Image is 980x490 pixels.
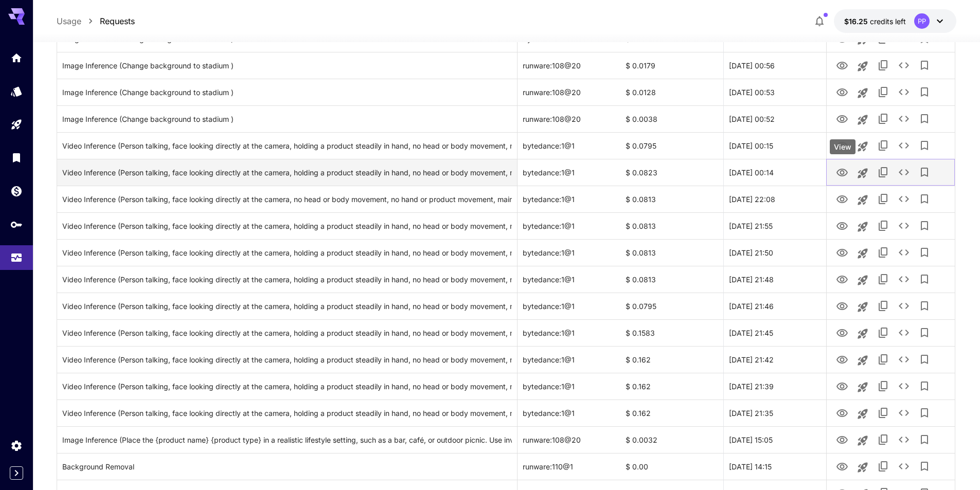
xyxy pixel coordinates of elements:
[620,400,723,426] div: $ 0.162
[852,430,873,451] button: Launch in playground
[62,52,512,79] div: Click to copy prompt
[873,108,894,129] button: Copy TaskUUID
[723,346,826,373] div: 01 Oct, 2025 21:42
[62,79,512,105] div: Click to copy prompt
[873,296,894,316] button: Copy TaskUUID
[723,319,826,346] div: 01 Oct, 2025 21:45
[852,323,873,344] button: Launch in playground
[832,135,852,156] button: View
[723,159,826,186] div: 02 Oct, 2025 00:14
[723,266,826,293] div: 01 Oct, 2025 21:48
[10,51,23,64] div: Home
[620,426,723,453] div: $ 0.0032
[10,439,23,452] div: Settings
[518,373,620,400] div: bytedance:1@1
[518,212,620,239] div: bytedance:1@1
[62,133,512,159] div: Click to copy prompt
[873,429,894,450] button: Copy TaskUUID
[852,136,873,157] button: Launch in playground
[518,186,620,212] div: bytedance:1@1
[852,350,873,371] button: Launch in playground
[832,295,852,316] button: View
[914,215,935,236] button: Add to library
[894,296,914,316] button: See details
[894,349,914,370] button: See details
[518,453,620,480] div: runware:110@1
[914,189,935,209] button: Add to library
[873,55,894,76] button: Copy TaskUUID
[852,163,873,184] button: Launch in playground
[62,453,512,480] div: Click to copy prompt
[914,242,935,263] button: Add to library
[620,159,723,186] div: $ 0.0823
[873,135,894,156] button: Copy TaskUUID
[852,270,873,291] button: Launch in playground
[620,453,723,480] div: $ 0.00
[852,297,873,317] button: Launch in playground
[873,269,894,289] button: Copy TaskUUID
[620,239,723,266] div: $ 0.0813
[832,429,852,450] button: View
[62,186,512,212] div: Click to copy prompt
[62,213,512,239] div: Click to copy prompt
[62,106,512,132] div: Click to copy prompt
[894,322,914,343] button: See details
[620,186,723,212] div: $ 0.0813
[894,135,914,156] button: See details
[873,349,894,370] button: Copy TaskUUID
[852,110,873,130] button: Launch in playground
[873,403,894,423] button: Copy TaskUUID
[620,105,723,132] div: $ 0.0038
[620,293,723,319] div: $ 0.0795
[62,320,512,346] div: Click to copy prompt
[832,268,852,289] button: View
[852,190,873,210] button: Launch in playground
[518,400,620,426] div: bytedance:1@1
[620,346,723,373] div: $ 0.162
[870,17,906,26] span: credits left
[518,159,620,186] div: bytedance:1@1
[873,242,894,263] button: Copy TaskUUID
[844,17,870,26] span: $16.25
[873,456,894,477] button: Copy TaskUUID
[620,132,723,159] div: $ 0.0795
[914,403,935,423] button: Add to library
[10,466,23,480] button: Expand sidebar
[852,243,873,264] button: Launch in playground
[894,429,914,450] button: See details
[62,373,512,400] div: Click to copy prompt
[894,108,914,129] button: See details
[57,15,81,27] a: Usage
[832,242,852,263] button: View
[832,215,852,236] button: View
[914,376,935,396] button: Add to library
[620,212,723,239] div: $ 0.0813
[852,216,873,237] button: Launch in playground
[914,82,935,102] button: Add to library
[723,400,826,426] div: 01 Oct, 2025 21:35
[873,82,894,102] button: Copy TaskUUID
[518,132,620,159] div: bytedance:1@1
[832,55,852,76] button: View
[832,81,852,102] button: View
[894,215,914,236] button: See details
[894,456,914,477] button: See details
[894,403,914,423] button: See details
[894,82,914,102] button: See details
[832,161,852,183] button: View
[914,296,935,316] button: Add to library
[832,322,852,343] button: View
[914,269,935,289] button: Add to library
[894,269,914,289] button: See details
[852,83,873,103] button: Launch in playground
[914,135,935,156] button: Add to library
[852,404,873,424] button: Launch in playground
[10,185,23,197] div: Wallet
[894,242,914,263] button: See details
[844,16,906,27] div: $16.24848
[832,108,852,129] button: View
[518,105,620,132] div: runware:108@20
[873,376,894,396] button: Copy TaskUUID
[832,456,852,477] button: View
